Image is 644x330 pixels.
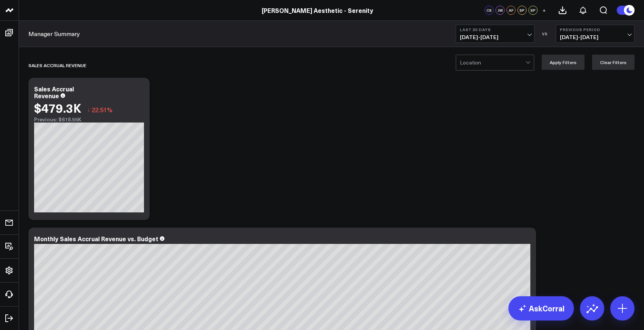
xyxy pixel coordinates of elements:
div: SP [528,6,538,15]
div: $479.3K [34,101,81,115]
div: CS [485,6,494,15]
span: 22.51% [92,105,113,114]
span: ↓ [87,105,90,115]
div: Previous: $618.55K [34,116,144,123]
span: [DATE] - [DATE] [560,34,630,40]
div: AF [506,6,516,15]
a: Manager Summary [28,30,80,38]
div: Sales Accrual Revenue [28,57,86,74]
div: JW [496,6,505,15]
a: [PERSON_NAME] Aesthetic - Serenity [262,6,373,14]
b: Previous Period [560,27,630,32]
div: SP [517,6,527,15]
div: VS [538,31,552,36]
button: Last 30 Days[DATE]-[DATE] [456,25,535,43]
b: Last 30 Days [460,27,530,32]
button: Previous Period[DATE]-[DATE] [556,25,635,43]
span: + [542,8,546,13]
span: [DATE] - [DATE] [460,34,530,40]
div: Sales Accrual Revenue [34,85,74,100]
a: AskCorral [508,296,574,321]
button: Clear Filters [592,55,635,70]
button: Apply Filters [542,55,585,70]
button: + [539,6,549,15]
div: Monthly Sales Accrual Revenue vs. Budget [34,234,158,243]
